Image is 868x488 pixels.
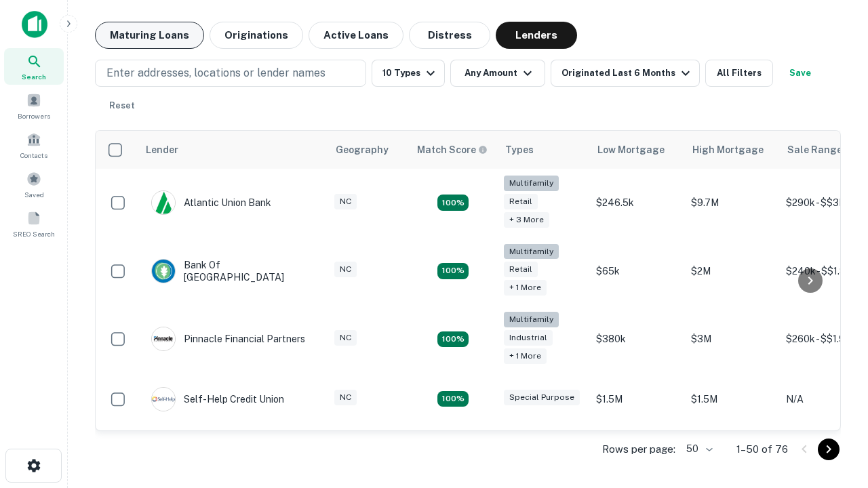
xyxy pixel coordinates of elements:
div: Pinnacle Financial Partners [151,327,305,351]
span: Borrowers [18,110,50,121]
td: $1.5M [684,373,779,425]
div: Matching Properties: 10, hasApolloMatch: undefined [437,195,469,211]
button: Originations [210,22,303,49]
iframe: Chat Widget [800,336,868,401]
th: Capitalize uses an advanced AI algorithm to match your search with the best lender. The match sco... [409,131,497,169]
img: picture [152,260,175,283]
td: $246.5k [589,169,684,237]
div: Sale Range [787,142,842,158]
div: Matching Properties: 11, hasApolloMatch: undefined [437,391,469,407]
button: 10 Types [372,60,445,87]
div: 50 [681,439,715,459]
th: Types [497,131,589,169]
button: Save your search to get updates of matches that match your search criteria. [778,60,822,87]
td: $380k [589,305,684,373]
p: 1–50 of 76 [736,441,788,457]
button: Lenders [496,22,577,49]
div: Bank Of [GEOGRAPHIC_DATA] [151,259,314,283]
button: Go to next page [818,439,840,460]
th: High Mortgage [684,131,779,169]
div: Types [505,142,534,158]
p: Rows per page: [602,441,675,457]
div: Multifamily [504,244,559,260]
a: Search [4,48,64,85]
a: Borrowers [4,87,64,124]
img: capitalize-icon.png [22,11,47,38]
img: picture [152,327,175,350]
div: NC [334,194,357,209]
button: Originated Last 6 Months [551,60,700,87]
div: Lender [146,142,178,158]
div: Atlantic Union Bank [151,190,271,215]
div: + 3 more [504,212,549,228]
th: Geography [328,131,409,169]
button: All Filters [705,60,773,87]
div: Originated Last 6 Months [561,65,694,81]
span: Contacts [20,150,47,161]
button: Any Amount [450,60,545,87]
td: $3M [684,305,779,373]
td: $1.5M [589,373,684,425]
div: Self-help Credit Union [151,387,284,411]
div: Industrial [504,330,553,346]
span: Search [22,71,46,82]
img: picture [152,388,175,411]
div: Capitalize uses an advanced AI algorithm to match your search with the best lender. The match sco... [417,142,488,157]
div: Matching Properties: 17, hasApolloMatch: undefined [437,263,469,279]
div: NC [334,390,357,405]
div: Multifamily [504,176,559,191]
td: $65k [589,237,684,306]
div: Retail [504,262,538,277]
div: + 1 more [504,348,547,364]
div: Low Mortgage [597,142,665,158]
button: Active Loans [309,22,403,49]
div: Matching Properties: 13, hasApolloMatch: undefined [437,331,469,348]
td: $9.7M [684,169,779,237]
p: Enter addresses, locations or lender names [106,65,325,81]
a: Contacts [4,127,64,163]
div: Special Purpose [504,390,580,405]
button: Maturing Loans [95,22,204,49]
div: + 1 more [504,280,547,296]
div: Retail [504,194,538,209]
div: NC [334,262,357,277]
a: Saved [4,166,64,203]
button: Reset [100,92,144,119]
td: $2M [684,237,779,306]
span: SREO Search [13,228,55,239]
div: Multifamily [504,312,559,327]
span: Saved [24,189,44,200]
a: SREO Search [4,205,64,242]
h6: Match Score [417,142,485,157]
th: Lender [138,131,328,169]
div: NC [334,330,357,346]
img: picture [152,191,175,214]
th: Low Mortgage [589,131,684,169]
div: High Mortgage [692,142,764,158]
button: Enter addresses, locations or lender names [95,60,366,87]
button: Distress [409,22,490,49]
div: Geography [336,142,389,158]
